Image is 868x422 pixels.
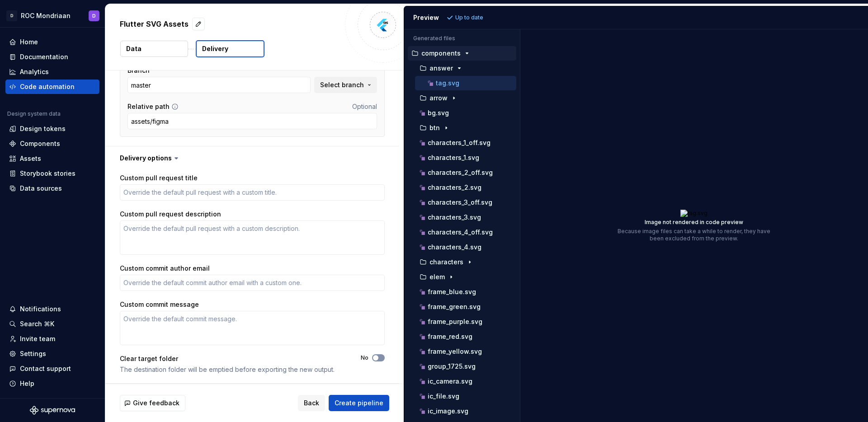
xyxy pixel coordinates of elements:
[411,287,516,297] button: frame_blue.svg
[5,122,99,136] a: Design tokens
[429,124,440,131] p: btn
[7,110,61,117] div: Design system data
[411,93,516,103] button: arrow
[428,288,476,295] p: frame_blue.svg
[120,365,344,374] div: The destination folder will be emptied before exporting the new output.
[5,302,99,316] button: Notifications
[5,80,99,94] a: Code automation
[304,399,319,408] span: Back
[120,264,210,273] label: Custom commit author email
[618,219,770,226] p: Image not rendered in code preview
[411,153,516,163] button: characters_1.svg
[5,376,99,391] button: Help
[411,108,516,118] button: bg.svg
[428,363,476,370] p: group_1725.svg
[411,347,516,356] button: frame_yellow.svg
[411,361,516,371] button: group_1725.svg
[20,349,46,358] div: Settings
[428,393,459,400] p: ic_file.svg
[120,173,198,183] label: Custom pull request title
[428,169,493,176] p: characters_2_off.svg
[5,181,99,196] a: Data sources
[428,348,482,355] p: frame_yellow.svg
[428,408,468,415] p: ic_image.svg
[20,52,68,61] div: Documentation
[429,94,448,102] p: arrow
[428,184,481,191] p: characters_2.svg
[428,303,481,310] p: frame_green.svg
[5,151,99,166] a: Assets
[20,82,75,91] div: Code automation
[5,65,99,79] a: Analytics
[120,19,189,29] p: Flutter SVG Assets
[429,273,445,281] p: elem
[20,169,75,178] div: Storybook stories
[455,14,483,21] p: Up to date
[5,166,99,181] a: Storybook stories
[320,80,364,89] span: Select branch
[5,332,99,346] a: Invite team
[411,332,516,342] button: frame_red.svg
[5,347,99,361] a: Settings
[428,244,481,251] p: characters_4.svg
[20,334,55,343] div: Invite team
[20,305,61,314] div: Notifications
[5,361,99,376] button: Contact support
[415,78,516,88] button: tag.svg
[428,229,493,236] p: characters_4_off.svg
[127,66,150,75] label: Branch
[411,123,516,133] button: btn
[20,124,66,133] div: Design tokens
[361,354,368,361] label: No
[411,302,516,312] button: frame_green.svg
[202,44,228,53] p: Delivery
[411,317,516,327] button: frame_purple.svg
[126,44,142,53] p: Data
[120,41,188,57] button: Data
[120,210,221,219] label: Custom pull request description
[411,168,516,178] button: characters_2_off.svg
[429,258,463,266] p: characters
[133,399,179,408] span: Give feedback
[411,183,516,192] button: characters_2.svg
[20,379,34,388] div: Help
[6,10,17,21] div: D
[30,406,75,415] svg: Supernova Logo
[428,333,472,340] p: frame_red.svg
[428,214,481,221] p: characters_3.svg
[428,109,449,117] p: bg.svg
[428,318,482,325] p: frame_purple.svg
[411,212,516,222] button: characters_3.svg
[411,138,516,148] button: characters_1_off.svg
[5,50,99,64] a: Documentation
[436,80,459,87] p: tag.svg
[329,395,389,411] button: Create pipeline
[618,228,770,242] p: Because image files can take a while to render, they have been excluded from the preview.
[413,35,511,42] p: Generated files
[20,67,49,76] div: Analytics
[20,319,54,328] div: Search ⌘K
[428,139,491,146] p: characters_1_off.svg
[5,136,99,151] a: Components
[411,376,516,386] button: ic_camera.svg
[411,242,516,252] button: characters_4.svg
[428,154,479,161] p: characters_1.svg
[2,6,103,25] button: DROC MondriaanD
[5,317,99,331] button: Search ⌘K
[411,406,516,416] button: ic_image.svg
[120,395,185,411] button: Give feedback
[314,77,377,93] button: Select branch
[428,378,472,385] p: ic_camera.svg
[20,184,62,193] div: Data sources
[196,40,264,57] button: Delivery
[413,13,439,22] div: Preview
[352,103,377,110] span: Optional
[92,12,96,19] div: D
[120,300,199,309] label: Custom commit message
[411,391,516,401] button: ic_file.svg
[5,35,99,49] a: Home
[411,257,516,267] button: characters
[127,102,170,111] label: Relative path
[20,139,60,148] div: Components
